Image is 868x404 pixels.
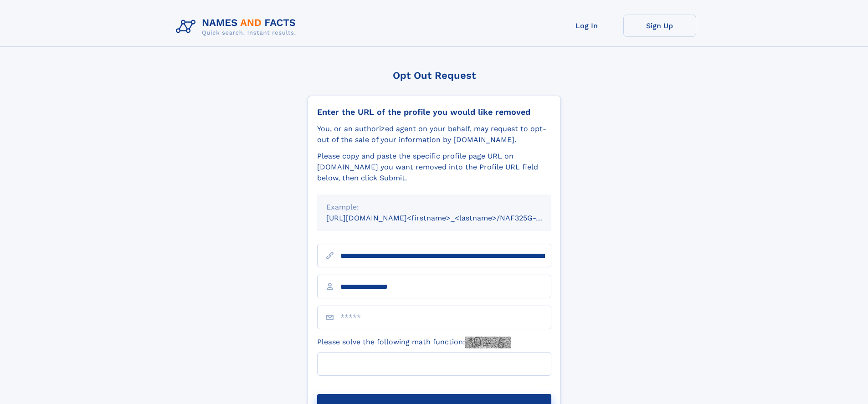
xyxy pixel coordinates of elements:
div: You, or an authorized agent on your behalf, may request to opt-out of the sale of your informatio... [317,123,551,145]
img: Logo Names and Facts [172,15,303,39]
small: [URL][DOMAIN_NAME]<firstname>_<lastname>/NAF325G-xxxxxxxx [326,214,569,222]
div: Enter the URL of the profile you would like removed [317,107,551,117]
div: Opt Out Request [308,70,561,81]
div: Please copy and paste the specific profile page URL on [DOMAIN_NAME] you want removed into the Pr... [317,151,551,184]
div: Example: [326,202,542,213]
a: Sign Up [623,15,696,37]
label: Please solve the following math function: [317,337,511,348]
a: Log In [550,15,623,37]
